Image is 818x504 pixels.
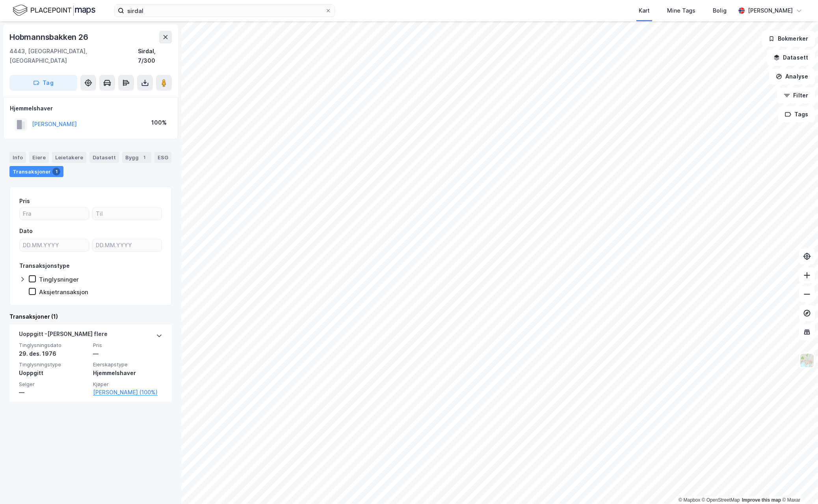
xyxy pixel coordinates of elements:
a: Mapbox [679,497,700,503]
div: Bolig [713,6,727,15]
div: [PERSON_NAME] [748,6,793,15]
span: Eierskapstype [93,361,162,368]
div: Kontrollprogram for chat [779,466,818,504]
div: Dato [19,226,33,236]
input: DD.MM.YYYY [20,239,89,251]
button: Tag [9,75,77,91]
img: logo.f888ab2527a4732fd821a326f86c7f29.svg [13,4,95,17]
div: Uoppgitt - [PERSON_NAME] flere [19,329,108,342]
div: Sirdal, 7/300 [138,47,172,65]
div: Kart [639,6,650,15]
a: OpenStreetMap [702,497,740,503]
div: Transaksjoner (1) [9,312,172,321]
div: 100% [151,118,167,127]
img: Z [799,353,814,368]
div: Transaksjonstype [19,261,70,271]
div: Tinglysninger [39,276,79,283]
span: Kjøper [93,381,162,388]
input: DD.MM.YYYY [93,239,162,251]
div: ESG [154,152,171,163]
div: Bygg [122,152,151,163]
div: Hjemmelshaver [10,104,171,113]
div: 1 [140,153,148,161]
div: Datasett [89,152,119,163]
div: Info [9,152,26,163]
span: Tinglysningstype [19,361,88,368]
span: Selger [19,381,88,388]
div: 29. des. 1976 [19,349,88,358]
div: Transaksjoner [9,166,63,177]
button: Bokmerker [762,31,815,47]
button: Analyse [769,69,815,84]
input: Søk på adresse, matrikkel, gårdeiere, leietakere eller personer [124,5,325,17]
input: Fra [20,208,89,220]
div: Leietakere [52,152,86,163]
a: [PERSON_NAME] (100%) [93,388,162,397]
a: Improve this map [742,497,781,503]
button: Datasett [767,50,815,65]
iframe: Chat Widget [779,466,818,504]
div: Aksjetransaksjon [39,288,88,296]
button: Tags [778,106,815,122]
div: Mine Tags [667,6,695,15]
div: 1 [52,168,60,175]
div: Hjemmelshaver [93,368,162,378]
span: Pris [93,342,162,349]
span: Tinglysningsdato [19,342,88,349]
button: Filter [777,88,815,103]
div: Hobmannsbakken 26 [9,31,90,43]
div: Eiere [29,152,49,163]
div: Uoppgitt [19,368,88,378]
input: Til [93,208,162,220]
div: 4443, [GEOGRAPHIC_DATA], [GEOGRAPHIC_DATA] [9,47,138,65]
div: — [93,349,162,358]
div: Pris [19,196,30,206]
div: — [19,388,88,397]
